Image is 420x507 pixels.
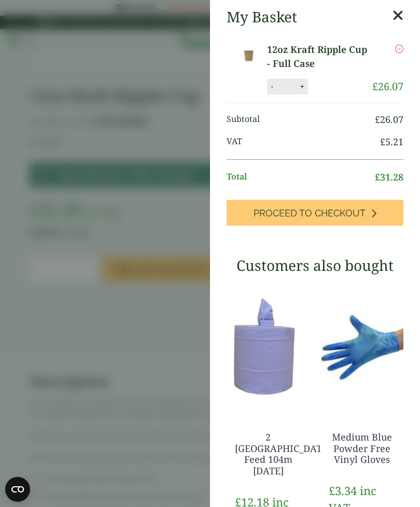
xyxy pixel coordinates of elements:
[320,281,404,411] img: 4130015J-Blue-Vinyl-Powder-Free-Gloves-Medium
[229,43,269,70] img: 12oz Kraft Ripple Cup-Full Case of-0
[372,79,403,93] bdi: 26.07
[227,257,403,275] h3: Customers also bought
[332,431,392,465] a: Medium Blue Powder Free Vinyl Gloves
[227,170,375,184] span: Total
[227,113,375,127] span: Subtotal
[235,431,331,477] a: 2 [GEOGRAPHIC_DATA] Feed 104m [DATE]
[329,483,357,498] bdi: 3.34
[268,82,276,91] button: -
[5,477,30,502] button: Open CMP widget
[395,43,403,55] a: Remove this item
[375,171,403,183] bdi: 31.28
[372,79,378,93] span: £
[375,113,380,126] span: £
[380,135,403,148] bdi: 5.21
[227,200,403,226] a: Proceed to Checkout
[380,135,385,148] span: £
[267,43,372,71] a: 12oz Kraft Ripple Cup - Full Case
[329,483,335,498] span: £
[227,8,297,26] h2: My Basket
[297,82,307,91] button: +
[375,113,403,126] bdi: 26.07
[227,281,310,411] img: 3630017-2-Ply-Blue-Centre-Feed-104m
[227,135,380,149] span: VAT
[254,208,366,219] span: Proceed to Checkout
[375,171,380,183] span: £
